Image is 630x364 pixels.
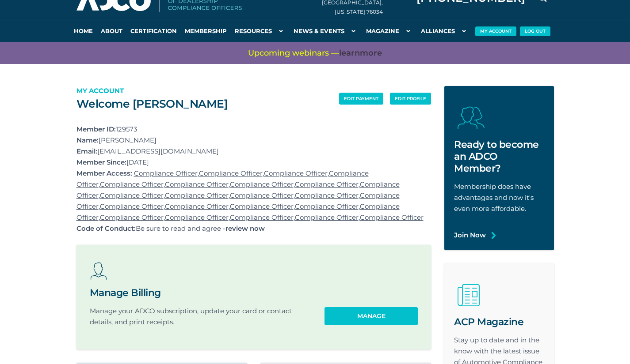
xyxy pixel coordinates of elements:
[76,169,132,177] strong: Member Access:
[134,169,198,177] a: Compliance Officer
[454,229,486,240] a: Join Now
[520,26,550,36] button: Log Out
[248,48,382,59] span: Upcoming webinars —
[290,20,362,42] a: News & Events
[454,316,544,328] h2: ACP Magazine
[165,213,229,221] a: Compliance Officer
[231,20,290,42] a: Resources
[230,213,294,221] a: Compliance Officer
[230,202,294,210] a: Compliance Officer
[181,20,231,42] a: Membership
[339,48,382,59] a: learnmore
[76,147,97,155] strong: Email:
[230,180,294,188] a: Compliance Officer
[475,26,516,36] button: My Account
[76,124,431,135] p: 129573
[76,157,431,168] p: [DATE]
[90,305,306,327] p: Manage your ADCO subscription, update your card or contact details, and print receipts.
[70,20,97,42] a: Home
[76,223,431,234] p: Be sure to read and agree -
[199,169,263,177] a: Compliance Officer
[225,223,265,234] a: review now
[264,169,328,177] a: Compliance Officer
[295,213,359,221] a: Compliance Officer
[100,191,164,199] a: Compliance Officer
[325,307,418,325] a: Manage
[76,85,340,96] p: My Account
[454,181,544,214] p: Membership does have advantages and now it's even more affordable.
[76,97,340,110] h2: Welcome [PERSON_NAME]
[295,202,359,210] a: Compliance Officer
[97,20,126,42] a: About
[295,180,359,188] a: Compliance Officer
[295,191,359,199] a: Compliance Officer
[165,202,229,210] a: Compliance Officer
[76,168,431,223] p: , , , , , , , , , , , , , , , , , , , , , , ,
[76,158,126,166] strong: Member Since:
[362,20,417,42] a: Magazine
[454,139,544,174] h2: Ready to become an ADCO Member?
[76,125,116,133] strong: Member ID:
[165,180,229,188] a: Compliance Officer
[230,191,294,199] a: Compliance Officer
[90,287,306,299] h2: Manage Billing
[417,20,473,42] a: Alliances
[165,191,229,199] a: Compliance Officer
[76,135,431,146] p: [PERSON_NAME]
[126,20,181,42] a: Certification
[390,93,431,105] a: edit profile
[76,136,99,144] strong: Name:
[100,213,164,221] a: Compliance Officer
[339,93,383,105] a: edit payment
[76,146,431,157] p: [EMAIL_ADDRESS][DOMAIN_NAME]
[100,180,164,188] a: Compliance Officer
[360,213,424,221] a: Compliance Officer
[339,48,360,58] span: learn
[76,224,136,233] strong: Code of Conduct:
[100,202,164,210] a: Compliance Officer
